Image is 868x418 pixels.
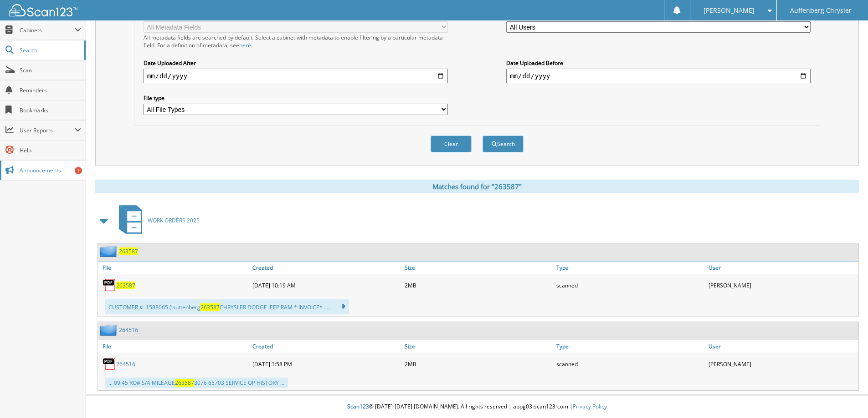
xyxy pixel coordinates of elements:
span: WORK ORDERS 2025 [148,217,200,224]
a: here [239,41,251,49]
label: File type [144,94,448,102]
span: Search [20,46,80,54]
a: Created [250,340,402,353]
a: User [706,262,858,274]
a: Type [554,340,706,353]
div: Matches found for "263587" [95,180,859,193]
span: Bookmarks [20,106,81,114]
a: 263587 [116,282,135,289]
div: 2MB [402,276,555,294]
a: Created [250,262,402,274]
a: File [98,340,250,353]
label: Date Uploaded Before [506,59,811,67]
div: [DATE] 1:58 PM [250,355,402,373]
label: Date Uploaded After [144,59,448,67]
a: WORK ORDERS 2025 [113,202,200,238]
a: 264516 [119,326,138,334]
a: 263587 [119,247,138,255]
a: Size [402,262,555,274]
div: ... 09:45 RO# S/A MILEAGE 3076 65703 SERVICE OP HISTORY ... [105,378,288,388]
input: end [506,69,811,83]
span: Reminders [20,86,81,94]
div: 2MB [402,355,555,373]
span: 263587 [200,303,220,311]
a: Size [402,340,555,353]
div: CUSTOMER #: 1588065 (‘nuttenberg CHRYSLER DODGE JEEP RAM * INVOICE* ..... [105,299,349,314]
span: Announcements [20,166,81,174]
div: scanned [554,276,706,294]
a: File [98,262,250,274]
span: Scan [20,66,81,74]
div: All metadata fields are searched by default. Select a cabinet with metadata to enable filtering b... [144,34,448,49]
div: 1 [75,167,82,174]
img: scan123-logo-white.svg [9,4,77,16]
iframe: Chat Widget [822,374,868,418]
a: Type [554,262,706,274]
a: Privacy Policy [573,403,607,410]
img: folder2.png [100,246,119,257]
div: [PERSON_NAME] [706,276,858,294]
img: folder2.png [100,324,119,336]
a: User [706,340,858,353]
span: Scan123 [347,403,369,410]
button: Clear [431,136,472,152]
div: © [DATE]-[DATE] [DOMAIN_NAME]. All rights reserved | appg03-scan123-com | [86,396,868,418]
div: [DATE] 10:19 AM [250,276,402,294]
a: 264516 [116,360,135,368]
img: PDF.png [103,357,116,371]
div: [PERSON_NAME] [706,355,858,373]
span: Auffenberg Chrysler [790,8,852,13]
img: PDF.png [103,278,116,292]
input: start [144,69,448,83]
div: scanned [554,355,706,373]
span: Cabinets [20,26,75,34]
span: User Reports [20,126,75,134]
span: [PERSON_NAME] [704,8,755,13]
span: Help [20,146,81,154]
button: Search [483,136,524,152]
span: 263587 [175,379,194,387]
